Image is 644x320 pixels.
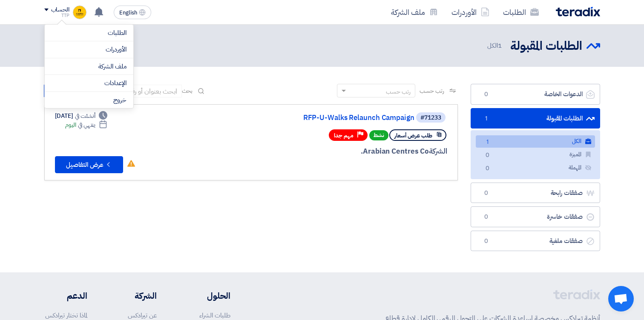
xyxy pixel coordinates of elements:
[384,2,445,22] a: ملف الشركة
[52,45,126,54] a: الأوردرات
[420,115,441,121] div: #71233
[487,41,503,51] span: الكل
[481,114,492,123] span: 1
[471,231,600,251] a: صفقات ملغية0
[510,38,582,54] h2: الطلبات المقبولة
[128,311,157,320] a: عن تيرادكس
[476,162,595,174] a: المهملة
[471,108,600,129] a: الطلبات المقبولة1
[483,138,493,147] span: 1
[52,28,126,38] a: الطلبات
[471,206,600,227] a: صفقات خاسرة0
[55,111,108,120] div: [DATE]
[75,111,95,120] span: أنشئت في
[608,286,634,311] div: فتح المحادثة
[45,92,133,109] li: خروج
[420,86,444,95] span: رتب حسب
[483,164,493,173] span: 0
[51,6,69,14] div: الحساب
[481,189,492,197] span: 0
[119,10,137,16] span: English
[65,120,107,129] div: اليوم
[199,311,230,320] a: طلبات الشراء
[334,131,354,140] span: مهم جدا
[55,156,123,173] button: عرض التفاصيل
[481,90,492,99] span: 0
[369,130,388,140] span: نشط
[52,62,126,71] a: ملف الشركة
[556,7,600,17] img: Teradix logo
[394,131,432,140] span: طلب عرض أسعار
[483,151,493,160] span: 0
[471,84,600,105] a: الدعوات الخاصة0
[182,289,230,302] li: الحلول
[471,183,600,203] a: صفقات رابحة0
[44,289,87,302] li: الدعم
[244,114,414,122] a: RFP-U-Walks Relaunch Campaign
[242,146,447,157] div: Arabian Centres Co.
[498,41,502,50] span: 1
[386,87,411,96] div: رتب حسب
[496,2,546,22] a: الطلبات
[182,86,193,95] span: بحث
[44,13,69,18] div: TTP
[481,213,492,221] span: 0
[476,149,595,161] a: المميزة
[481,237,492,246] span: 0
[45,311,87,320] a: لماذا تختار تيرادكس
[78,120,95,129] span: ينتهي في
[445,2,496,22] a: الأوردرات
[114,6,151,19] button: English
[112,289,157,302] li: الشركة
[73,6,86,19] img: Image__at_PM_1758444359034.jpeg
[52,78,126,88] a: الإعدادات
[429,146,447,157] span: الشركة
[476,135,595,148] a: الكل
